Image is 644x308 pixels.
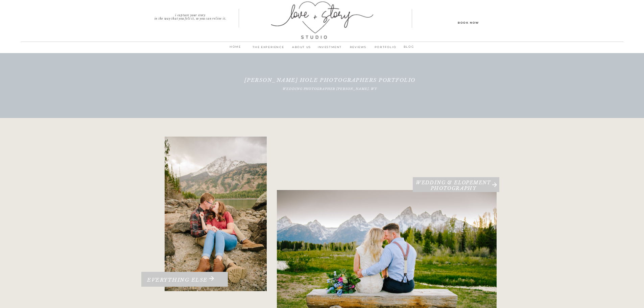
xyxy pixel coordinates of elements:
[240,87,420,101] h2: wedding Photographer [PERSON_NAME]. WY
[240,77,420,91] h1: [PERSON_NAME] Hole Photographers portfolio
[137,277,218,287] a: Everything Else
[373,44,399,54] a: PORTFOLIO
[226,44,244,53] a: home
[400,44,418,50] a: BLOG
[316,44,344,54] a: INVESTMENT
[142,14,239,18] p: I capture your story in the way that you felt it, so you can relive it.
[142,14,239,18] a: I capture your storyin the way that you felt it, so you can relive it.
[249,44,288,54] a: THE EXPERIENCE
[438,20,499,25] a: Book Now
[413,180,495,190] a: Wedding & Elopement PHOTOGRAPHY
[288,44,316,54] a: ABOUT us
[344,44,373,54] a: REVIEWS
